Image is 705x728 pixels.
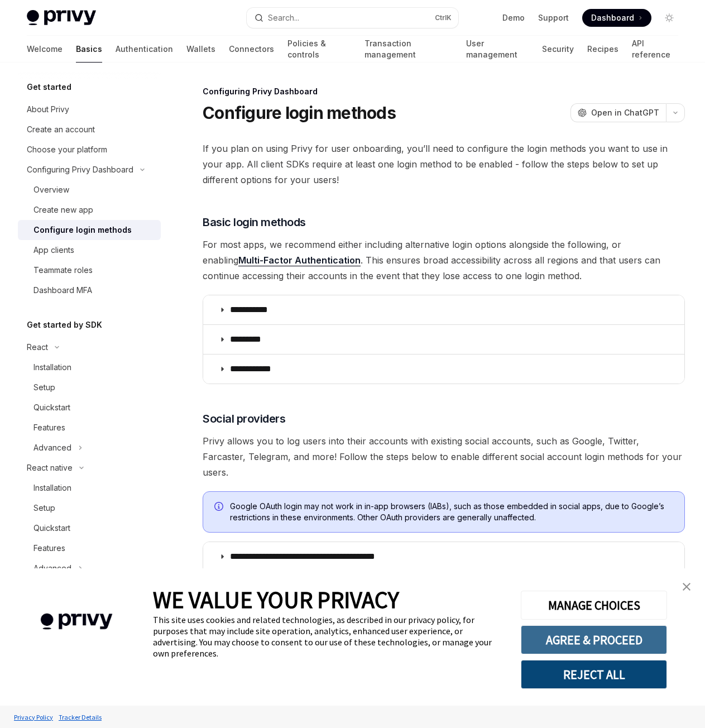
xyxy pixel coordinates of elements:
[521,625,667,654] button: AGREE & PROCEED
[230,501,673,523] span: Google OAuth login may not work in in-app browsers (IABs), such as those embedded in social apps,...
[675,576,698,598] a: close banner
[18,140,161,160] a: Choose your platform
[18,357,161,377] a: Installation
[18,280,161,300] a: Dashboard MFA
[18,478,161,498] a: Installation
[153,585,399,614] span: WE VALUE YOUR PRIVACY
[33,401,70,414] div: Quickstart
[18,220,161,240] a: Configure login methods
[33,521,70,535] div: Quickstart
[33,501,55,515] div: Setup
[33,421,65,434] div: Features
[33,441,71,454] div: Advanced
[33,183,69,197] div: Overview
[660,9,678,27] button: Toggle dark mode
[18,200,161,220] a: Create new app
[18,377,161,397] a: Setup
[153,614,504,659] div: This site uses cookies and related technologies, as described in our privacy policy, for purposes...
[203,86,685,97] div: Configuring Privy Dashboard
[33,481,71,495] div: Installation
[268,11,299,25] div: Search...
[542,36,574,63] a: Security
[683,583,690,591] img: close banner
[56,707,104,727] a: Tracker Details
[186,36,215,63] a: Wallets
[18,438,161,458] button: Toggle Advanced section
[27,341,48,354] div: React
[435,13,452,22] span: Ctrl K
[33,264,93,277] div: Teammate roles
[587,36,618,63] a: Recipes
[18,518,161,538] a: Quickstart
[116,36,173,63] a: Authentication
[27,143,107,156] div: Choose your platform
[538,12,569,23] a: Support
[33,361,71,374] div: Installation
[33,243,74,257] div: App clients
[33,284,92,297] div: Dashboard MFA
[27,10,96,26] img: light logo
[18,498,161,518] a: Setup
[27,36,63,63] a: Welcome
[203,433,685,480] span: Privy allows you to log users into their accounts with existing social accounts, such as Google, ...
[27,103,69,116] div: About Privy
[591,12,634,23] span: Dashboard
[33,542,65,555] div: Features
[18,160,161,180] button: Toggle Configuring Privy Dashboard section
[18,260,161,280] a: Teammate roles
[247,8,458,28] button: Open search
[76,36,102,63] a: Basics
[18,418,161,438] a: Features
[27,318,102,332] h5: Get started by SDK
[570,103,666,122] button: Open in ChatGPT
[18,458,161,478] button: Toggle React native section
[238,255,361,266] a: Multi-Factor Authentication
[203,411,285,427] span: Social providers
[11,707,56,727] a: Privacy Policy
[18,240,161,260] a: App clients
[214,502,226,513] svg: Info
[287,36,351,63] a: Policies & controls
[502,12,525,23] a: Demo
[18,538,161,558] a: Features
[582,9,651,27] a: Dashboard
[591,107,659,118] span: Open in ChatGPT
[33,381,55,394] div: Setup
[203,103,396,123] h1: Configure login methods
[203,141,685,188] span: If you plan on using Privy for user onboarding, you’ll need to configure the login methods you wa...
[18,558,161,578] button: Toggle Advanced section
[18,337,161,357] button: Toggle React section
[18,99,161,119] a: About Privy
[27,163,133,176] div: Configuring Privy Dashboard
[33,203,93,217] div: Create new app
[466,36,529,63] a: User management
[27,80,71,94] h5: Get started
[632,36,678,63] a: API reference
[33,562,71,575] div: Advanced
[229,36,274,63] a: Connectors
[27,461,73,475] div: React native
[521,591,667,620] button: MANAGE CHOICES
[27,123,95,136] div: Create an account
[17,597,136,646] img: company logo
[365,36,453,63] a: Transaction management
[18,180,161,200] a: Overview
[18,397,161,418] a: Quickstart
[203,214,306,230] span: Basic login methods
[203,237,685,284] span: For most apps, we recommend either including alternative login options alongside the following, o...
[18,119,161,140] a: Create an account
[33,223,132,237] div: Configure login methods
[521,660,667,689] button: REJECT ALL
